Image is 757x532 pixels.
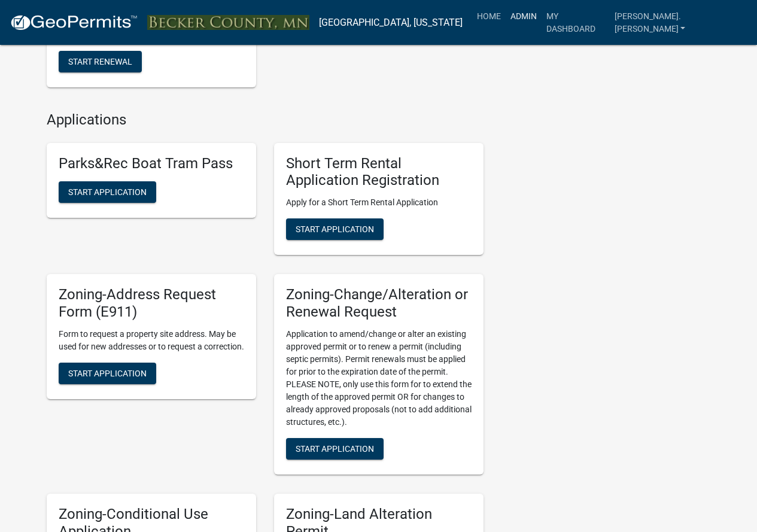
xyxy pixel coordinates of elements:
[68,56,132,66] span: Start Renewal
[296,224,374,234] span: Start Application
[286,286,472,321] h5: Zoning-Change/Alteration or Renewal Request
[59,181,156,203] button: Start Application
[610,5,747,40] a: [PERSON_NAME].[PERSON_NAME]
[147,15,309,31] img: Becker County, Minnesota
[59,363,156,384] button: Start Application
[286,438,384,460] button: Start Application
[472,5,506,28] a: Home
[59,286,244,321] h5: Zoning-Address Request Form (E911)
[59,328,244,353] p: Form to request a property site address. May be used for new addresses or to request a correction.
[296,443,374,453] span: Start Application
[59,155,244,172] h5: Parks&Rec Boat Tram Pass
[47,111,484,129] h4: Applications
[286,328,472,428] p: Application to amend/change or alter an existing approved permit or to renew a permit (including ...
[286,218,384,240] button: Start Application
[542,5,610,40] a: My Dashboard
[59,51,142,72] button: Start Renewal
[286,196,472,209] p: Apply for a Short Term Rental Application
[68,187,147,197] span: Start Application
[286,155,472,190] h5: Short Term Rental Application Registration
[319,13,463,33] a: [GEOGRAPHIC_DATA], [US_STATE]
[506,5,542,28] a: Admin
[68,368,147,378] span: Start Application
